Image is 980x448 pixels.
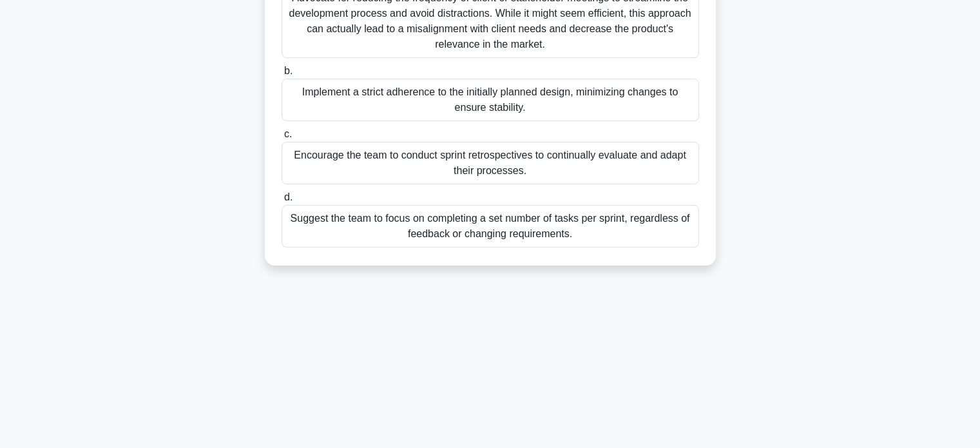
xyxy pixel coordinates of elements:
span: c. [284,128,292,139]
div: Encourage the team to conduct sprint retrospectives to continually evaluate and adapt their proce... [282,142,699,184]
div: Suggest the team to focus on completing a set number of tasks per sprint, regardless of feedback ... [282,205,699,248]
span: b. [284,65,293,76]
div: Implement a strict adherence to the initially planned design, minimizing changes to ensure stabil... [282,79,699,121]
span: d. [284,191,293,202]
